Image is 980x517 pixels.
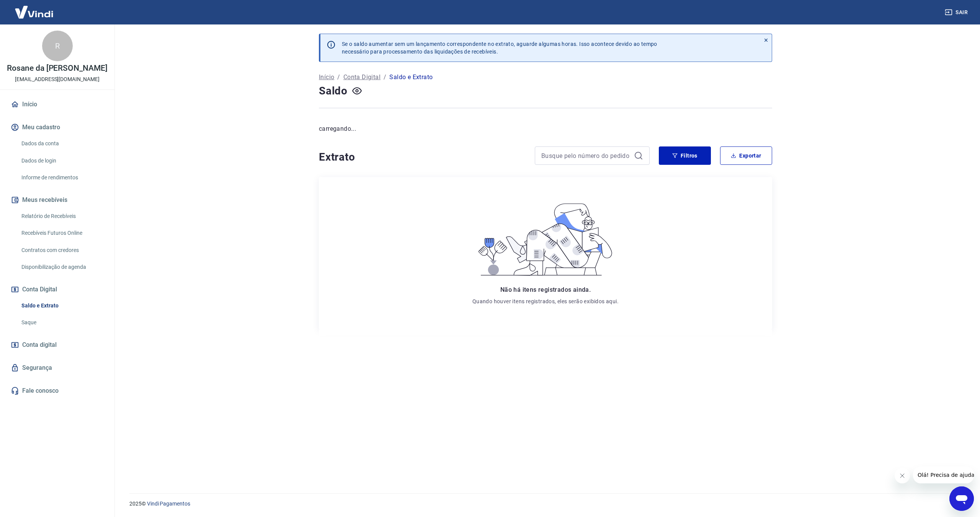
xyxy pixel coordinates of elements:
[18,298,105,314] a: Saldo e Extrato
[18,315,105,330] a: Saque
[9,281,105,298] button: Conta Digital
[9,96,105,113] a: Início
[9,382,105,399] a: Fale conosco
[913,467,974,483] iframe: Mensagem da empresa
[9,359,105,376] a: Segurança
[42,31,73,61] div: R
[9,119,105,136] button: Meu cadastro
[500,286,591,293] span: Não há itens registrados ainda.
[18,259,105,275] a: Disponibilização de agenda
[18,242,105,258] a: Contratos com credores
[389,73,433,82] p: Saldo e Extrato
[18,136,105,151] a: Dados da conta
[337,73,340,82] p: /
[9,0,59,24] img: Vindi
[319,150,526,165] h4: Extrato
[18,225,105,241] a: Recebíveis Futuros Online
[7,64,108,72] p: Rosane da [PERSON_NAME]
[943,5,971,20] button: Sair
[9,192,105,208] button: Meus recebíveis
[949,486,974,511] iframe: Botão para abrir a janela de mensagens
[720,146,772,165] button: Exportar
[541,150,631,161] input: Busque pelo número do pedido
[5,5,64,11] span: Olá! Precisa de ajuda?
[18,170,105,185] a: Informe de rendimentos
[18,208,105,224] a: Relatório de Recebíveis
[342,40,657,55] p: Se o saldo aumentar sem um lançamento correspondente no extrato, aguarde algumas horas. Isso acon...
[147,501,190,507] a: Vindi Pagamentos
[319,83,348,99] h4: Saldo
[472,298,619,305] p: Quando houver itens registrados, eles serão exibidos aqui.
[9,337,105,353] a: Conta digital
[319,73,334,82] a: Início
[319,124,772,133] p: carregando...
[129,500,962,508] p: 2025 ©
[343,73,381,82] a: Conta Digital
[18,153,105,169] a: Dados de login
[895,468,910,483] iframe: Fechar mensagem
[15,75,100,83] p: [EMAIL_ADDRESS][DOMAIN_NAME]
[22,340,57,350] span: Conta digital
[659,146,711,165] button: Filtros
[384,73,386,82] p: /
